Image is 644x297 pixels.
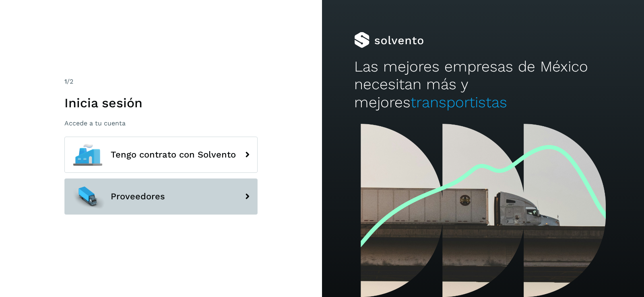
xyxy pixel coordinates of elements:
span: Tengo contrato con Solvento [111,150,236,160]
div: /2 [64,77,258,86]
span: 1 [64,78,67,85]
button: Tengo contrato con Solvento [64,137,258,173]
h2: Las mejores empresas de México necesitan más y mejores [354,58,612,111]
span: Proveedores [111,192,165,201]
button: Proveedores [64,178,258,215]
span: transportistas [411,94,507,111]
p: Accede a tu cuenta [64,119,258,127]
h1: Inicia sesión [64,95,258,111]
